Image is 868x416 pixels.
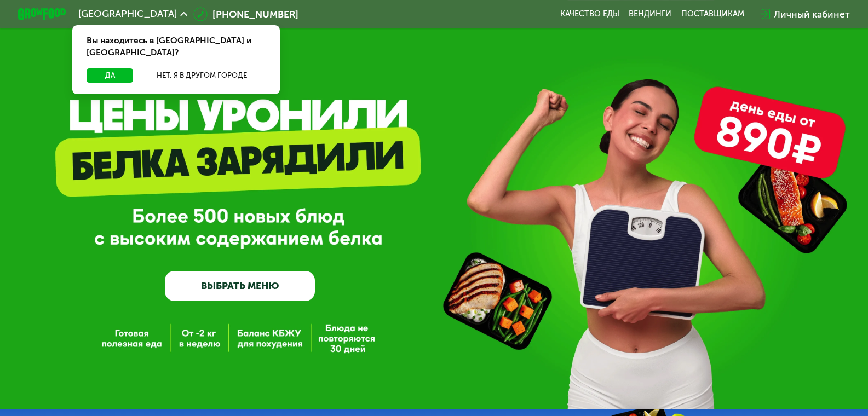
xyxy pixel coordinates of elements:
[87,68,133,83] button: Да
[681,9,744,19] div: поставщикам
[165,271,315,301] a: ВЫБРАТЬ МЕНЮ
[78,9,177,19] span: [GEOGRAPHIC_DATA]
[193,7,298,21] a: [PHONE_NUMBER]
[774,7,850,21] div: Личный кабинет
[629,9,671,19] a: Вендинги
[560,9,619,19] a: Качество еды
[72,25,280,68] div: Вы находитесь в [GEOGRAPHIC_DATA] и [GEOGRAPHIC_DATA]?
[138,68,265,83] button: Нет, я в другом городе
